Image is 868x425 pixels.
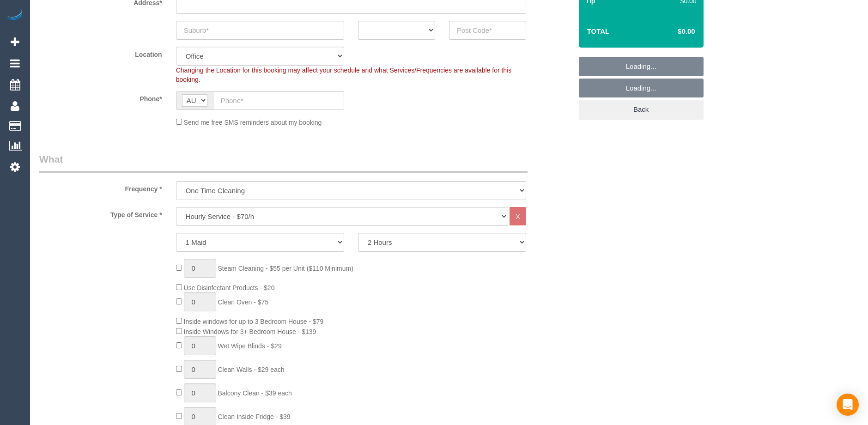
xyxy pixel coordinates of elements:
label: Type of Service * [32,207,169,219]
label: Location [32,47,169,59]
span: Balcony Clean - $39 each [218,389,291,397]
input: Post Code* [449,21,526,40]
span: Wet Wipe Blinds - $29 [218,342,281,350]
a: Back [579,100,704,119]
label: Phone* [32,91,169,103]
span: Inside Windows for 3+ Bedroom House - $139 [184,328,316,335]
label: Frequency * [32,181,169,194]
span: Clean Inside Fridge - $39 [218,413,290,420]
div: Open Intercom Messenger [837,394,859,416]
span: Changing the Location for this booking may affect your schedule and what Services/Frequencies are... [176,67,512,83]
strong: Total [587,27,610,35]
span: Use Disinfectant Products - $20 [184,284,275,291]
span: Steam Cleaning - $55 per Unit ($110 Minimum) [218,265,353,272]
h4: $0.00 [650,28,695,36]
img: Automaid Logo [6,9,24,22]
span: Clean Oven - $75 [218,298,268,306]
legend: What [39,152,528,173]
span: Inside windows for up to 3 Bedroom House - $79 [184,318,324,325]
input: Phone* [213,91,344,110]
input: Suburb* [176,21,344,40]
span: Clean Walls - $29 each [218,366,284,373]
span: Send me free SMS reminders about my booking [184,119,322,126]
